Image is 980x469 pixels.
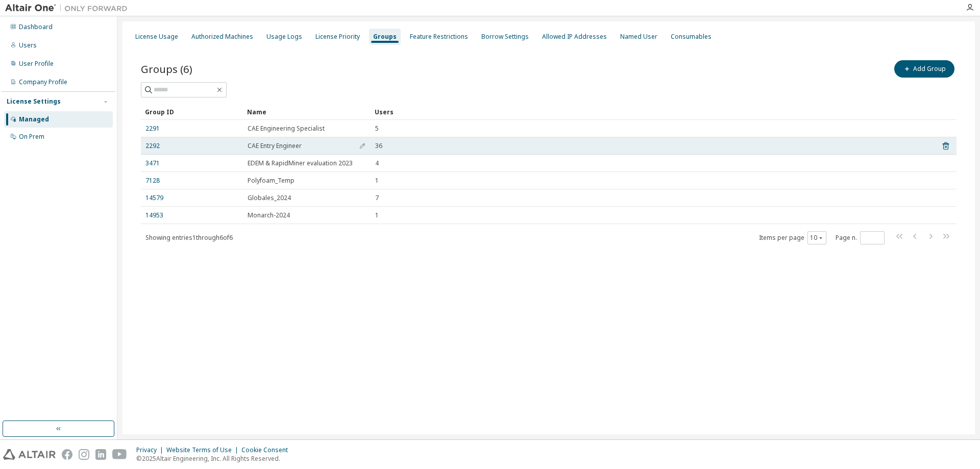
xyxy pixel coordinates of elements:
[481,33,529,41] div: Borrow Settings
[248,211,290,219] span: Monarch-2024
[136,454,294,463] p: © 2025 Altair Engineering, Inc. All Rights Reserved.
[248,159,353,167] span: EDEM & RapidMiner evaluation 2023
[248,142,302,150] span: CAE Entry Engineer
[145,211,163,219] a: 14953
[62,449,72,460] img: facebook.svg
[95,449,106,460] img: linkedin.svg
[759,231,826,244] span: Items per page
[315,33,360,41] div: License Priority
[410,33,468,41] div: Feature Restrictions
[375,194,379,202] span: 7
[145,233,233,242] span: Showing entries 1 through 6 of 6
[145,104,239,120] div: Group ID
[166,446,241,454] div: Website Terms of Use
[248,194,291,202] span: Globales_2024
[145,159,160,167] a: 3471
[145,177,160,185] a: 7128
[375,177,379,185] span: 1
[542,33,607,41] div: Allowed IP Addresses
[5,3,133,13] img: Altair One
[241,446,294,454] div: Cookie Consent
[836,231,885,244] span: Page n.
[3,449,56,460] img: altair_logo.svg
[145,125,160,133] a: 2291
[247,104,366,120] div: Name
[375,159,379,167] span: 4
[375,104,928,120] div: Users
[810,234,824,242] button: 10
[375,125,379,133] span: 5
[135,33,178,41] div: License Usage
[19,23,53,31] div: Dashboard
[145,142,160,150] a: 2292
[19,115,49,124] div: Managed
[19,60,54,68] div: User Profile
[7,97,61,106] div: License Settings
[375,142,382,150] span: 36
[19,133,44,141] div: On Prem
[894,60,954,78] button: Add Group
[375,211,379,219] span: 1
[671,33,712,41] div: Consumables
[112,449,127,460] img: youtube.svg
[620,33,657,41] div: Named User
[145,194,163,202] a: 14579
[19,41,37,50] div: Users
[191,33,253,41] div: Authorized Machines
[19,78,67,86] div: Company Profile
[79,449,89,460] img: instagram.svg
[141,62,192,76] span: Groups (6)
[266,33,302,41] div: Usage Logs
[248,125,325,133] span: CAE Engineering Specialist
[373,33,397,41] div: Groups
[136,446,166,454] div: Privacy
[248,177,295,185] span: Polyfoam_Temp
